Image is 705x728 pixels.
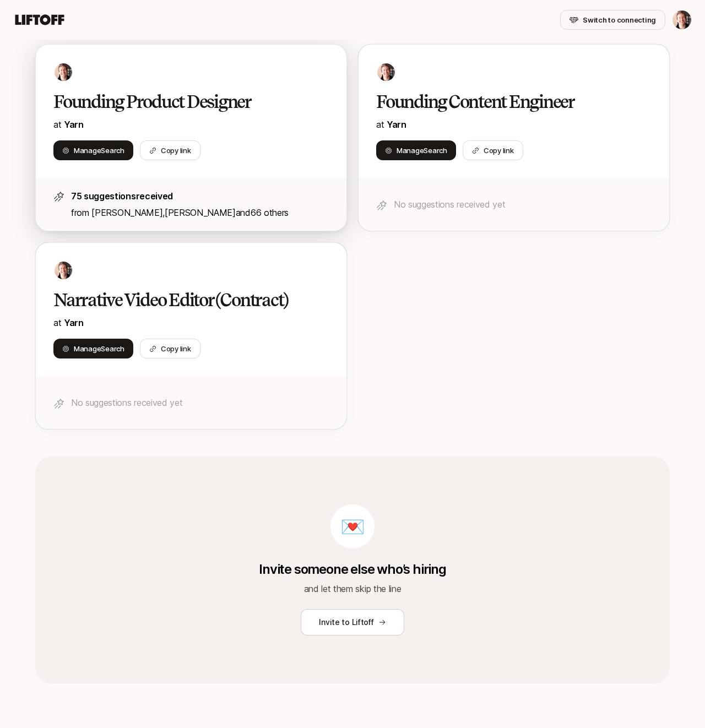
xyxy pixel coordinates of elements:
img: 8cb3e434_9646_4a7a_9a3b_672daafcbcea.jpg [55,63,72,81]
span: , [162,207,236,218]
span: [PERSON_NAME] [165,207,236,218]
img: star-icon [53,191,64,202]
div: 💌 [330,504,375,548]
h2: Founding Product Designer [53,91,306,113]
button: ManageSearch [53,339,133,358]
button: Switch to connecting [560,10,665,30]
span: Search [101,146,124,155]
h2: Narrative Video Editor (Contract) [53,289,306,311]
span: and [236,207,289,218]
button: Copy link [140,140,200,160]
p: and let them skip the line [304,582,402,596]
button: Invite to Liftoff [301,609,404,635]
span: [PERSON_NAME] [91,207,162,218]
p: from [71,205,329,220]
p: No suggestions received yet [394,197,652,211]
p: at [53,316,329,330]
a: Yarn [64,317,84,328]
h2: Founding Content Engineer [376,91,628,113]
img: star-icon [53,398,64,409]
span: Search [101,344,124,353]
span: Yarn [387,119,406,130]
span: 66 others [251,207,289,218]
p: Invite someone else who’s hiring [259,562,446,577]
span: Search [424,146,447,155]
a: Yarn [64,119,84,130]
button: Copy link [140,339,200,358]
p: 75 suggestions received [71,189,329,203]
img: Jasper Story [673,10,691,29]
p: No suggestions received yet [71,395,329,410]
button: Copy link [463,140,523,160]
button: ManageSearch [53,140,133,160]
span: Manage [397,145,447,156]
button: ManageSearch [376,140,456,160]
p: at [53,117,329,132]
img: 8cb3e434_9646_4a7a_9a3b_672daafcbcea.jpg [377,63,395,81]
img: 8cb3e434_9646_4a7a_9a3b_672daafcbcea.jpg [55,262,72,279]
button: Jasper Story [672,10,692,30]
span: Manage [74,145,124,156]
img: star-icon [376,200,387,211]
p: at [376,117,652,132]
span: Manage [74,343,124,354]
span: Switch to connecting [583,14,656,25]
